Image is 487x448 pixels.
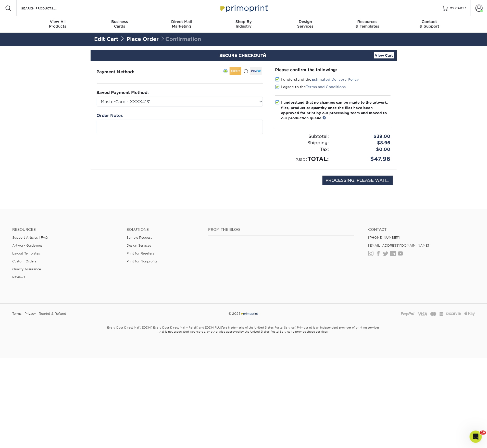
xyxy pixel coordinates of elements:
[97,90,149,96] label: Saved Payment Method:
[39,310,66,318] a: Reprint & Refund
[275,77,359,82] label: I understand the
[333,155,394,163] div: $47.96
[208,227,354,232] h4: From the Blog
[1,432,43,446] iframe: Google Customer Reviews
[295,325,296,328] sup: ®
[12,251,40,255] a: Layout Templates
[398,19,460,29] div: & Support
[220,53,268,58] span: SECURE CHECKOUT
[368,227,475,232] a: Contact
[97,69,147,74] h3: Payment Method:
[296,157,308,162] small: (USD)
[213,16,274,33] a: Shop ByIndustry
[94,176,120,191] img: DigiCert Secured Site Seal
[27,19,89,29] div: Products
[374,52,394,58] a: View Cart
[151,19,213,24] span: Direct Mail
[213,19,274,29] div: Industry
[127,236,152,239] a: Sample Request
[151,19,213,29] div: Marketing
[336,19,398,24] span: Resources
[312,77,359,81] a: Estimated Delivery Policy
[21,5,70,11] input: SEARCH PRODUCTS.....
[12,267,41,271] a: Quality Assurance
[94,324,393,346] small: Every Door Direct Mail , EDDM , Every Door Direct Mail – Retail , and EDDM PLUS are trademarks of...
[89,16,151,33] a: BusinessCards
[271,146,333,153] div: Tax:
[27,16,89,33] a: View AllProducts
[213,19,274,24] span: Shop By
[160,36,201,42] span: Confirmation
[333,140,394,146] div: $8.96
[127,244,151,247] a: Design Services
[398,19,460,24] span: Contact
[470,431,482,443] iframe: Intercom live chat
[218,3,269,14] img: Primoprint
[274,16,336,33] a: DesignServices
[222,325,223,328] sup: ®
[275,67,391,73] div: Please confirm the following:
[151,16,213,33] a: Direct MailMarketing
[127,227,201,232] h4: Solutions
[140,325,141,328] sup: ®
[151,325,152,328] sup: ®
[12,275,25,279] a: Reviews
[197,325,198,328] sup: ®
[271,155,333,163] div: TOTAL:
[281,100,391,121] div: I understand that no changes can be made to the artwork, files, product or quantity once the file...
[480,431,486,435] span: 10
[12,259,36,263] a: Custom Orders
[306,85,346,89] a: Terms and Conditions
[333,146,394,153] div: $0.00
[398,16,460,33] a: Contact& Support
[368,236,400,239] a: [PHONE_NUMBER]
[89,19,151,24] span: Business
[368,244,429,247] a: [EMAIL_ADDRESS][DOMAIN_NAME]
[12,310,21,318] a: Terms
[89,19,151,29] div: Cards
[127,259,157,263] a: Print for Nonprofits
[97,113,123,119] label: Order Notes
[333,133,394,140] div: $39.00
[274,19,336,29] div: Services
[450,6,464,10] span: MY CART
[271,140,333,146] div: Shipping:
[275,84,346,89] label: I agree to the
[127,36,159,42] a: Place Order
[465,6,467,10] span: 1
[165,310,322,318] div: © 2025
[271,133,333,140] div: Subtotal:
[322,176,393,185] input: PROCESSING, PLEASE WAIT...
[24,310,36,318] a: Privacy
[241,312,258,316] img: Primoprint
[127,251,154,255] a: Print for Resellers
[12,236,48,239] a: Support Articles | FAQ
[27,19,89,24] span: View All
[336,19,398,29] div: & Templates
[274,19,336,24] span: Design
[94,36,119,42] a: Edit Cart
[12,227,119,232] h4: Resources
[336,16,398,33] a: Resources& Templates
[12,244,42,247] a: Artwork Guidelines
